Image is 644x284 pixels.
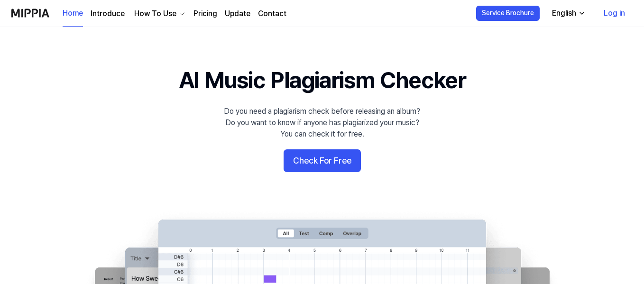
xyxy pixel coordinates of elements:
div: Do you need a plagiarism check before releasing an album? Do you want to know if anyone has plagi... [224,106,420,140]
a: Update [225,8,250,19]
h1: AI Music Plagiarism Checker [179,64,466,96]
button: Service Brochure [476,6,540,21]
a: Contact [258,8,286,19]
div: English [550,8,578,19]
a: Pricing [193,8,217,19]
button: English [544,4,591,23]
button: Check For Free [284,149,361,172]
a: Introduce [91,8,125,19]
a: Home [63,0,83,27]
div: How To Use [132,8,178,19]
button: How To Use [132,8,186,19]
